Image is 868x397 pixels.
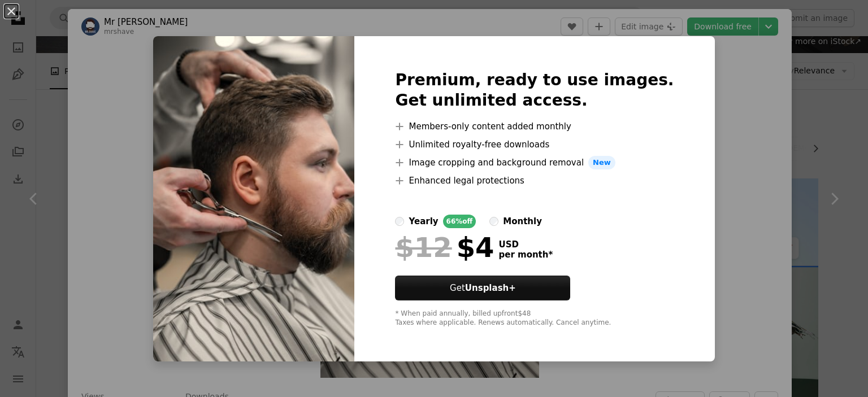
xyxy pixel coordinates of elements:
div: $4 [395,233,494,262]
div: yearly [409,215,438,228]
div: * When paid annually, billed upfront $48 Taxes where applicable. Renews automatically. Cancel any... [395,309,674,328]
li: Unlimited royalty-free downloads [395,138,674,151]
li: Members-only content added monthly [395,120,674,133]
div: monthly [503,215,542,228]
div: 66% off [443,215,476,228]
button: GetUnsplash+ [395,276,570,300]
h2: Premium, ready to use images. Get unlimited access. [395,70,674,111]
strong: Unsplash+ [465,283,516,293]
input: monthly [489,217,498,226]
span: per month * [498,250,553,260]
li: Enhanced legal protections [395,174,674,187]
img: photo-1599011176306-4a96f1516d4d [153,36,354,361]
span: $12 [395,233,452,262]
span: USD [498,239,553,250]
li: Image cropping and background removal [395,156,674,169]
input: yearly66%off [395,217,404,226]
span: New [588,156,615,169]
